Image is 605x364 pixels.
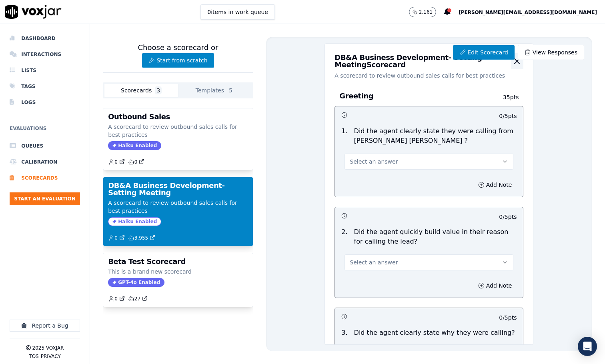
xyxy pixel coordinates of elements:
div: Open Intercom Messenger [578,337,597,356]
a: 0 [108,159,125,165]
span: Select an answer [350,158,398,166]
a: Interactions [10,46,80,62]
p: 3 . [338,328,351,338]
a: Dashboard [10,30,80,46]
h3: Greeting [339,91,489,101]
a: Logs [10,94,80,110]
span: Haiku Enabled [108,217,161,226]
p: 2025 Voxjar [32,345,64,351]
a: Queues [10,138,80,154]
p: 2 . [338,227,351,246]
a: Calibration [10,154,80,170]
button: TOS [29,353,38,360]
button: 0items in work queue [200,4,275,20]
p: 0 / 5 pts [499,112,517,120]
img: voxjar logo [5,5,62,19]
a: 27 [128,296,148,302]
p: 2,161 [419,9,433,15]
button: Privacy [41,353,61,360]
a: 0 [128,159,145,165]
a: Scorecards [10,170,80,186]
p: 0 / 5 pts [499,213,517,221]
p: A scorecard to review outbound sales calls for best practices [335,72,523,80]
button: 0 [108,159,128,165]
p: 35 pts [489,93,519,101]
h3: DB&A Business Development- Setting Meeting [108,182,248,196]
p: 1 . [338,126,351,146]
button: Add Note [473,280,517,291]
p: Did the agent quickly build value in their reason for calling the lead? [354,227,517,246]
a: 0 [108,235,125,241]
h3: Outbound Sales [108,113,248,120]
p: A scorecard to review outbound sales calls for best practices [108,123,248,139]
p: Did the agent clearly state why they were calling? [354,328,515,338]
span: GPT-4o Enabled [108,278,164,287]
div: Choose a scorecard or [103,37,253,73]
a: View Responses [518,45,584,60]
button: Start from scratch [142,53,214,68]
button: Scorecards [104,84,178,97]
a: 3,955 [128,235,155,241]
a: Tags [10,78,80,94]
button: 0 [108,235,128,241]
span: Select an answer [350,258,398,266]
span: 5 [227,86,234,94]
h6: Evaluations [10,124,80,138]
button: Add Note [473,179,517,190]
button: Start an Evaluation [10,192,80,205]
span: 3 [155,86,162,94]
button: 0 [108,296,128,302]
p: A scorecard to review outbound sales calls for best practices [108,199,248,215]
p: Did the agent clearly state they were calling from [PERSON_NAME] [PERSON_NAME] ? [354,126,517,146]
button: Report a Bug [10,320,80,332]
p: 0 / 5 pts [499,314,517,322]
a: Lists [10,62,80,78]
h3: Beta Test Scorecard [108,258,248,265]
a: 0 [108,296,125,302]
span: Haiku Enabled [108,141,161,150]
button: 2,161 [409,7,436,17]
span: [PERSON_NAME][EMAIL_ADDRESS][DOMAIN_NAME] [459,10,597,15]
button: 2,161 [409,7,444,17]
p: This is a brand new scorecard [108,268,248,276]
button: [PERSON_NAME][EMAIL_ADDRESS][DOMAIN_NAME] [459,7,605,17]
h3: DB&A Business Development- Setting Meeting Scorecard [335,54,511,68]
button: Templates [178,84,252,97]
a: Edit Scorecard [453,45,514,60]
